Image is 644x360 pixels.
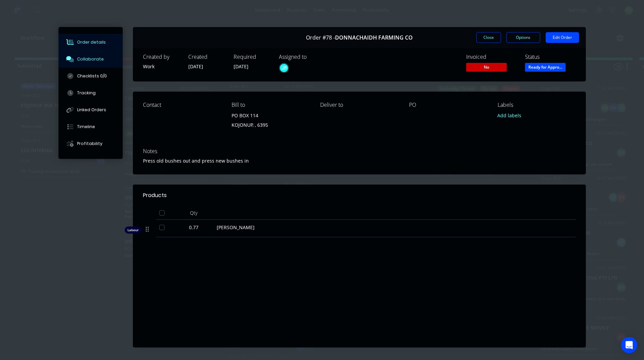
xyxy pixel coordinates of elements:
div: Tracking [77,90,96,96]
span: No [466,63,507,71]
button: Options [506,32,540,43]
div: Contact [143,102,221,108]
span: [DATE] [188,63,203,70]
div: Qty [173,206,214,220]
span: DONNACHAIDH FARMING CO [335,34,413,41]
button: Linked Orders [58,101,123,118]
button: Profitability [58,135,123,152]
div: Labels [498,102,575,108]
button: Ready for Appro... [525,63,566,73]
span: [DATE] [234,63,248,70]
div: Checklists 0/0 [77,73,107,79]
div: PO BOX 114 [232,111,309,120]
button: Collaborate [58,51,123,68]
div: Status [525,54,576,60]
div: Order details [77,39,106,45]
button: Edit Order [546,32,579,43]
button: JP [279,63,289,73]
span: Ready for Appro... [525,63,566,71]
div: Notes [143,148,576,154]
button: Tracking [58,85,123,101]
span: Order #78 - [306,34,335,41]
div: Timeline [77,124,95,130]
div: Created by [143,54,180,60]
button: Add labels [494,111,525,120]
div: Invoiced [466,54,517,60]
div: Work [143,63,180,70]
div: Press old bushes out and press new bushes in [143,157,576,164]
div: Linked Orders [77,107,106,113]
div: Open Intercom Messenger [621,337,637,353]
div: Profitability [77,141,102,147]
div: Collaborate [77,56,104,62]
div: PO [409,102,487,108]
div: Deliver to [320,102,398,108]
button: Close [476,32,501,43]
button: Timeline [58,118,123,135]
div: Products [143,191,167,199]
div: Assigned to [279,54,347,60]
div: Required [234,54,271,60]
div: Created [188,54,225,60]
div: Labour [125,226,142,234]
button: Checklists 0/0 [58,68,123,85]
div: Bill to [232,102,309,108]
button: Order details [58,34,123,51]
div: KOJONUP, , 6395 [232,120,309,130]
span: [PERSON_NAME] [217,224,255,231]
div: PO BOX 114KOJONUP, , 6395 [232,111,309,133]
span: 0.77 [189,224,198,231]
